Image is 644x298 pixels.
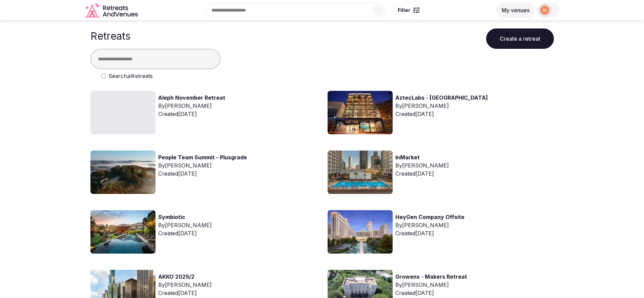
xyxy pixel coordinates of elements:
[328,91,393,134] img: Top retreat image for the retreat: AztecLabs - Buenos Aires
[486,28,554,49] button: Create a retreat
[158,229,212,237] div: Created [DATE]
[395,229,470,237] div: Created [DATE]
[158,221,212,229] div: By [PERSON_NAME]
[158,102,231,110] div: By [PERSON_NAME]
[395,289,473,297] div: Created [DATE]
[90,210,155,254] img: Top retreat image for the retreat: Symbiotic
[158,94,225,102] a: Aleph November Retreat
[395,94,488,102] a: AztecLabs - [GEOGRAPHIC_DATA]
[108,72,153,80] label: Search retreats
[90,30,130,42] h1: Retreats
[395,273,467,281] a: Growens - Makers Retreat
[328,151,393,194] img: Top retreat image for the retreat: InMarket
[395,281,473,289] div: By [PERSON_NAME]
[127,73,133,79] em: all
[158,170,252,178] div: Created [DATE]
[328,210,393,254] img: Top retreat image for the retreat: HeyGen Company Offsite
[158,153,247,161] a: People Team Summit - Plusgrade
[158,281,212,289] div: By [PERSON_NAME]
[398,7,410,14] span: Filter
[395,102,493,110] div: By [PERSON_NAME]
[395,161,449,170] div: By [PERSON_NAME]
[158,273,194,281] a: AKKO 2025/2
[158,289,212,297] div: Created [DATE]
[158,110,231,118] div: Created [DATE]
[540,5,549,15] img: marina
[158,213,185,221] a: Symbiotic
[393,4,424,17] button: Filter
[395,153,420,161] a: InMarket
[395,170,449,178] div: Created [DATE]
[496,3,535,18] button: My venues
[158,161,252,170] div: By [PERSON_NAME]
[90,151,155,194] img: Top retreat image for the retreat: People Team Summit - Plusgrade
[395,110,493,118] div: Created [DATE]
[395,221,470,229] div: By [PERSON_NAME]
[496,7,535,14] a: My venues
[85,3,139,18] a: Visit the homepage
[85,3,139,18] svg: Retreats and Venues company logo
[395,213,464,221] a: HeyGen Company Offsite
